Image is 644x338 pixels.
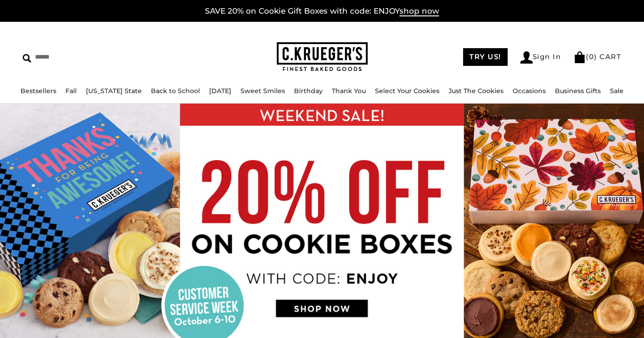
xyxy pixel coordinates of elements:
a: TRY US! [463,48,508,66]
a: Sale [610,87,624,95]
a: Thank You [332,87,366,95]
a: Fall [65,87,77,95]
a: SAVE 20% on Cookie Gift Boxes with code: ENJOYshop now [205,6,439,16]
a: Sign In [520,51,561,64]
a: Sweet Smiles [240,87,285,95]
img: Search [23,54,31,63]
a: [US_STATE] State [86,87,142,95]
a: Bestsellers [20,87,56,95]
img: Account [520,51,533,64]
img: C.KRUEGER'S [277,42,368,72]
a: Occasions [513,87,546,95]
a: Back to School [151,87,200,95]
span: shop now [399,6,439,16]
a: Birthday [294,87,323,95]
a: [DATE] [209,87,231,95]
a: Select Your Cookies [375,87,439,95]
span: 0 [589,52,594,61]
input: Search [23,50,163,64]
a: (0) CART [574,52,621,61]
img: Bag [574,51,586,63]
a: Just The Cookies [449,87,504,95]
a: Business Gifts [555,87,601,95]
